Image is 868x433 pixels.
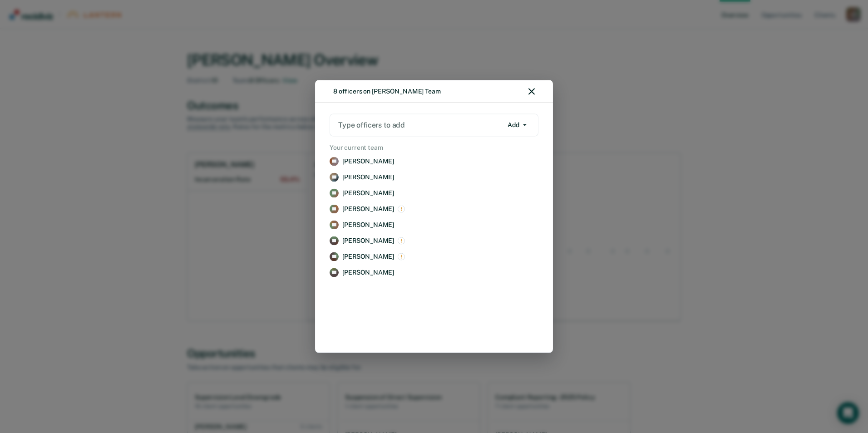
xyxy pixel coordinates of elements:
[398,206,405,213] img: This is an excluded officer
[328,266,540,279] a: View supervision staff details for Mattie Rasnake
[342,237,394,245] p: [PERSON_NAME]
[342,269,394,276] p: [PERSON_NAME]
[342,253,394,261] p: [PERSON_NAME]
[328,187,540,199] a: View supervision staff details for Jamie Harkleroad
[342,205,394,213] p: [PERSON_NAME]
[328,171,540,183] a: View supervision staff details for Patrick Cain
[503,118,531,132] button: Add
[342,157,394,165] p: [PERSON_NAME]
[328,143,540,151] h2: Your current team
[342,173,394,181] p: [PERSON_NAME]
[328,203,540,215] a: View supervision staff details for Amberlynn Jackson
[328,251,540,263] a: View supervision staff details for Carlos Payne
[328,235,540,247] a: View supervision staff details for Jimmy O'Daniel
[328,219,540,231] a: View supervision staff details for Laura Mcconnell
[398,253,405,261] img: This is an excluded officer
[333,88,441,95] div: 8 officers on [PERSON_NAME] Team
[342,221,394,229] p: [PERSON_NAME]
[342,189,394,197] p: [PERSON_NAME]
[398,237,405,245] img: This is an excluded officer
[328,155,540,167] a: View supervision staff details for Cynthia Brooks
